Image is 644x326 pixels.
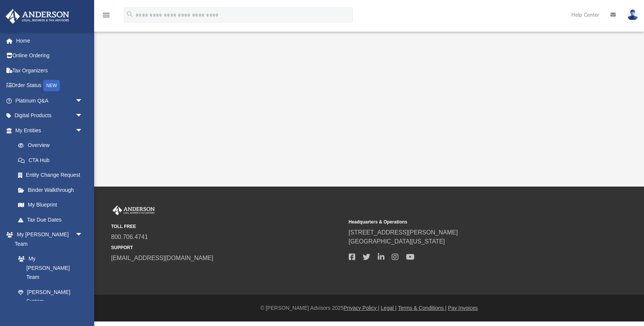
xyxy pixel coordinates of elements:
img: Anderson Advisors Platinum Portal [111,205,156,215]
a: Terms & Conditions | [398,305,447,311]
a: My Blueprint [11,197,90,213]
a: Home [5,33,94,48]
a: Binder Walkthrough [11,182,94,197]
a: Privacy Policy | [344,305,380,311]
a: Pay Invoices [448,305,478,311]
a: menu [102,14,111,20]
div: © [PERSON_NAME] Advisors 2025 [94,304,644,312]
i: search [126,10,134,18]
a: Online Ordering [5,48,94,63]
span: arrow_drop_down [75,93,90,109]
a: Overview [11,138,94,153]
small: SUPPORT [111,244,343,251]
a: Digital Productsarrow_drop_down [5,108,94,123]
a: Tax Organizers [5,63,94,78]
a: Tax Due Dates [11,212,94,227]
a: 800.706.4741 [111,234,148,240]
a: Entity Change Request [11,168,94,183]
a: [EMAIL_ADDRESS][DOMAIN_NAME] [111,255,213,261]
a: My [PERSON_NAME] Teamarrow_drop_down [5,227,90,251]
a: Platinum Q&Aarrow_drop_down [5,93,94,108]
a: My [PERSON_NAME] Team [11,251,87,285]
a: [STREET_ADDRESS][PERSON_NAME] [349,229,458,236]
small: TOLL FREE [111,223,343,230]
span: arrow_drop_down [75,123,90,138]
a: My Entitiesarrow_drop_down [5,123,94,138]
a: [PERSON_NAME] System [11,285,90,309]
a: Legal | [381,305,397,311]
a: Order StatusNEW [5,78,94,93]
span: arrow_drop_down [75,227,90,243]
span: arrow_drop_down [75,108,90,124]
img: User Pic [627,9,638,20]
small: Headquarters & Operations [349,219,581,225]
img: Anderson Advisors Platinum Portal [3,9,72,24]
i: menu [102,11,111,20]
div: NEW [43,80,60,91]
a: [GEOGRAPHIC_DATA][US_STATE] [349,238,445,245]
a: CTA Hub [11,153,94,168]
